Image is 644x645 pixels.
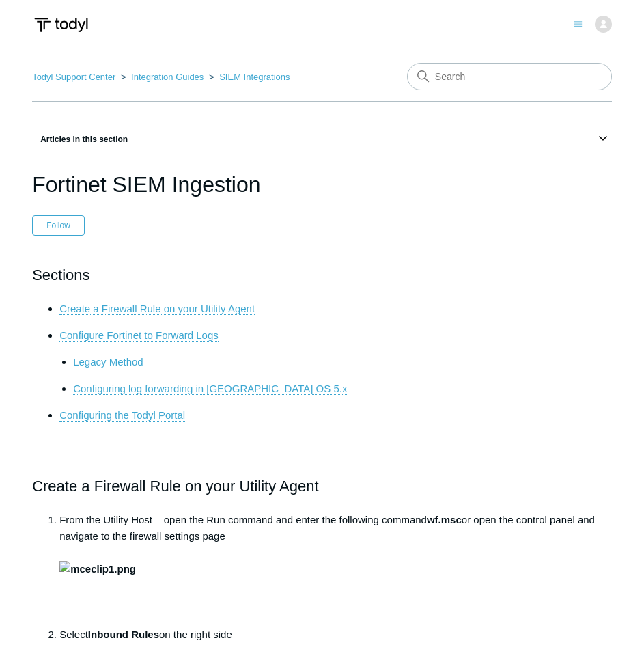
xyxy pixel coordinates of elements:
h2: Create a Firewall Rule on your Utility Agent [32,474,612,498]
strong: wf.msc [427,514,462,525]
img: mceclip1.png [59,561,136,577]
span: Articles in this section [32,135,128,144]
a: Create a Firewall Rule on your Utility Agent [59,303,255,315]
strong: Inbound Rules [88,629,159,640]
button: Toggle navigation menu [574,17,583,29]
a: Configuring the Todyl Portal [59,409,185,422]
button: Follow Article [32,215,85,236]
a: Integration Guides [131,72,204,82]
li: SIEM Integrations [206,72,290,82]
h2: Sections [32,263,612,287]
h1: Fortinet SIEM Ingestion [32,168,612,201]
li: Integration Guides [118,72,206,82]
img: Todyl Support Center Help Center home page [32,12,90,38]
a: SIEM Integrations [219,72,290,82]
a: Configuring log forwarding in [GEOGRAPHIC_DATA] OS 5.x [73,383,347,395]
li: From the Utility Host – open the Run command and enter the following command or open the control ... [59,512,612,627]
a: Todyl Support Center [32,72,115,82]
a: Configure Fortinet to Forward Logs [59,329,219,342]
li: Todyl Support Center [32,72,118,82]
input: Search [407,63,612,90]
a: Legacy Method [73,356,143,368]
